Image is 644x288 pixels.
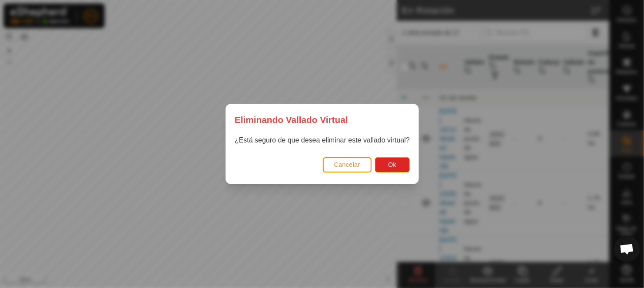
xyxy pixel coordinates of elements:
button: Cancelar [322,157,371,172]
span: Ok [388,161,396,168]
button: Ok [375,157,409,172]
div: Chat abierto [614,236,640,262]
span: Eliminando Vallado Virtual [235,113,348,126]
p: ¿Está seguro de que desea eliminar este vallado virtual? [235,135,410,146]
span: Cancelar [334,161,360,168]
